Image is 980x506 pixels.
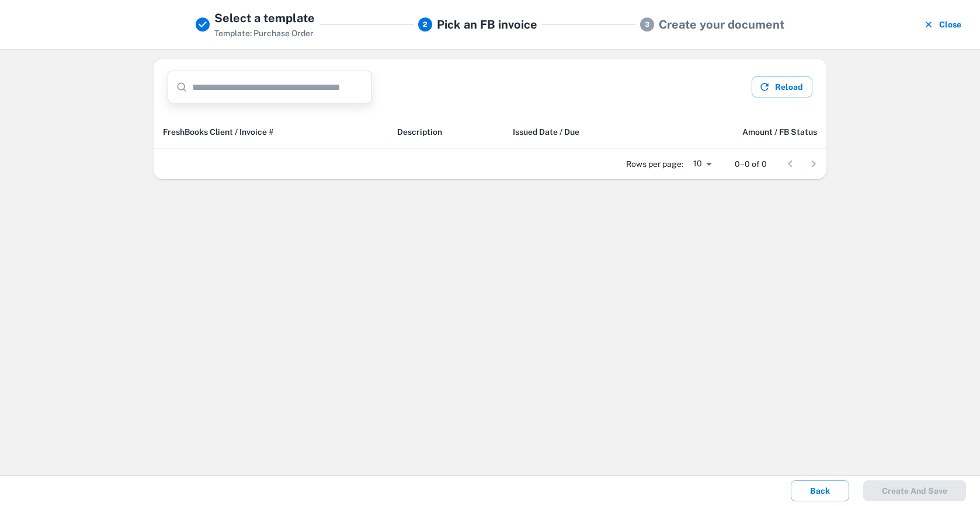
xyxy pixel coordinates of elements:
[752,76,812,97] button: Reload
[742,125,817,139] span: Amount / FB Status
[626,158,683,170] p: Rows per page:
[214,29,314,38] span: Template: Purchase Order
[791,480,849,501] button: Back
[920,9,966,40] button: Close
[735,158,767,170] p: 0–0 of 0
[423,20,428,29] text: 2
[645,20,649,29] text: 3
[513,125,579,139] span: Issued Date / Due
[397,125,442,139] span: Description
[214,9,315,27] h5: Select a template
[688,155,716,172] div: 10
[659,16,784,33] h5: Create your document
[154,115,826,149] div: scrollable content
[163,125,274,139] span: FreshBooks Client / Invoice #
[437,16,537,33] h5: Pick an FB invoice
